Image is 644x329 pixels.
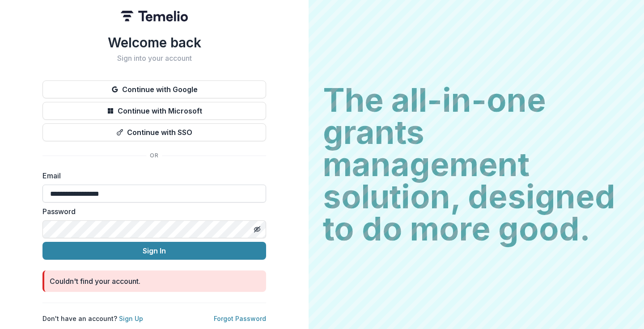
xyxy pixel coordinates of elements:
h2: Sign into your account [42,54,266,63]
a: Forgot Password [214,315,266,322]
h1: Welcome back [42,34,266,51]
a: Sign Up [119,315,143,322]
button: Continue with SSO [42,123,266,141]
img: Temelio [121,11,188,21]
button: Continue with Microsoft [42,102,266,120]
div: Couldn't find your account. [50,276,140,287]
button: Toggle password visibility [250,222,264,236]
p: Don't have an account? [42,314,143,323]
label: Password [42,206,261,217]
button: Sign In [42,242,266,260]
label: Email [42,170,261,181]
button: Continue with Google [42,80,266,98]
